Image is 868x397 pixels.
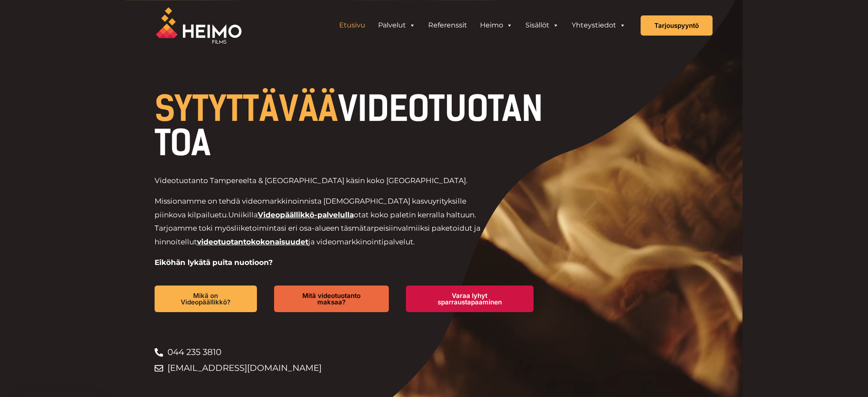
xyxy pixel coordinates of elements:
h1: VIDEOTUOTANTOA [155,92,551,160]
aside: Header Widget 1 [328,17,636,34]
a: videotuotantokokonaisuudet [197,238,308,246]
span: liiketoimintasi eri osa-alueen täsmätarpeisiin [234,224,398,232]
p: Videotuotanto Tampereelta & [GEOGRAPHIC_DATA] käsin koko [GEOGRAPHIC_DATA]. [155,174,492,188]
span: Mikä on Videopäällikkö? [168,292,244,305]
span: valmiiksi paketoidut ja hinnoitellut [155,224,480,246]
img: Heimo Filmsin logo [156,7,242,44]
span: Uniikilla [228,211,258,219]
a: Palvelut [372,17,422,34]
a: Mikä on Videopäällikkö? [155,286,257,312]
span: Varaa lyhyt sparraustapaaminen [420,292,520,305]
p: Missionamme on tehdä videomarkkinoinnista [DEMOGRAPHIC_DATA] kasvuyrityksille piinkova kilpailuetu. [155,195,492,249]
a: Referenssit [422,17,474,34]
a: Mitä videotuotanto maksaa? [274,286,388,312]
span: [EMAIL_ADDRESS][DOMAIN_NAME] [165,360,322,376]
a: 044 235 3810 [155,344,551,360]
a: Etusivu [333,17,372,34]
span: ja videomarkkinointipalvelut. [308,238,415,246]
a: Sisällöt [519,17,565,34]
strong: Eiköhän lykätä puita nuotioon? [155,258,273,267]
a: Videopäällikkö-palvelulla [258,211,354,219]
a: Yhteystiedot [565,17,632,34]
a: Heimo [474,17,519,34]
a: Tarjouspyyntö [641,15,713,36]
span: Mitä videotuotanto maksaa? [288,292,375,305]
span: 044 235 3810 [165,344,221,360]
a: [EMAIL_ADDRESS][DOMAIN_NAME] [155,360,551,376]
span: SYTYTTÄVÄÄ [155,88,338,129]
a: Varaa lyhyt sparraustapaaminen [406,286,534,312]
